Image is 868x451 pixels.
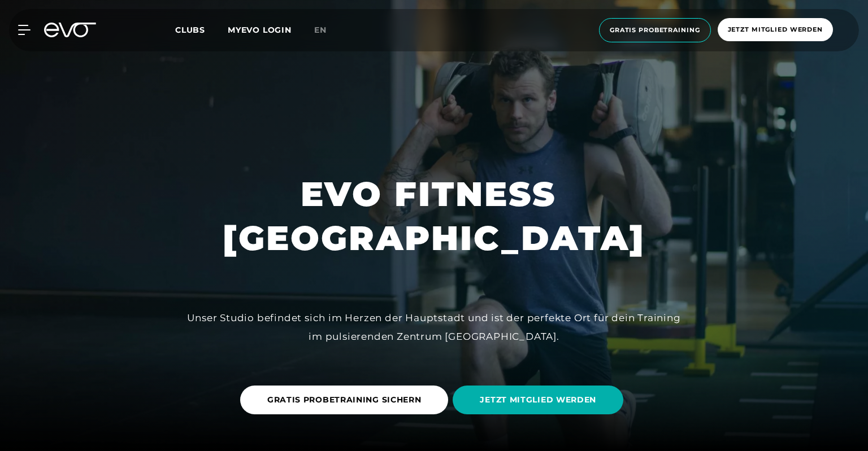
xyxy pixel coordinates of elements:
span: JETZT MITGLIED WERDEN [480,394,596,406]
a: en [314,24,340,37]
span: en [314,25,327,35]
span: GRATIS PROBETRAINING SICHERN [267,394,422,406]
a: Jetzt Mitglied werden [714,18,836,42]
a: JETZT MITGLIED WERDEN [453,377,628,423]
a: GRATIS PROBETRAINING SICHERN [240,377,453,423]
div: Unser Studio befindet sich im Herzen der Hauptstadt und ist der perfekte Ort für dein Training im... [180,309,688,345]
span: Clubs [175,25,205,35]
span: Jetzt Mitglied werden [728,25,823,34]
a: MYEVO LOGIN [228,25,292,35]
a: Clubs [175,24,228,35]
span: Gratis Probetraining [610,25,700,35]
h1: EVO FITNESS [GEOGRAPHIC_DATA] [223,172,645,260]
a: Gratis Probetraining [596,18,714,42]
